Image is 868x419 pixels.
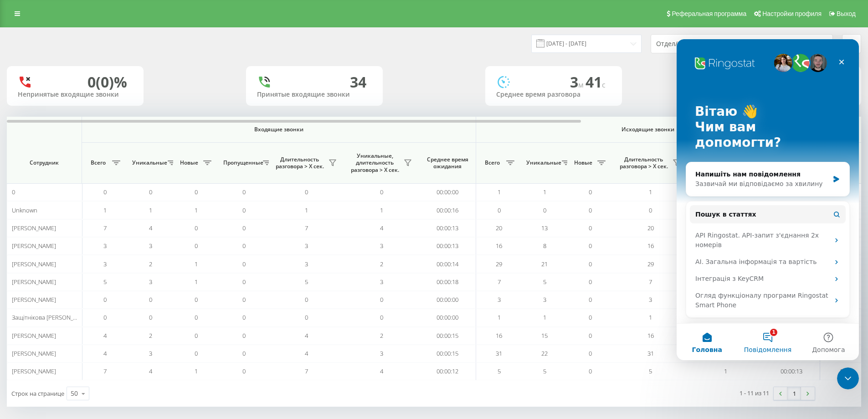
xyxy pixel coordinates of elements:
div: Принятые входящие звонки [257,91,372,98]
span: Строк на странице [11,389,64,398]
span: 0 [242,260,246,268]
div: Среднее время разговора [496,91,611,98]
span: 1 [380,206,383,214]
span: Входящие звонки [106,126,452,133]
span: 3 [649,295,652,304]
span: Среднее время ожидания [426,156,469,170]
span: 0 [589,313,592,321]
span: 3 [149,242,152,250]
span: 0 [649,206,652,214]
span: 7 [103,224,107,232]
span: 1 [195,206,198,214]
span: 0 [149,295,152,304]
span: 5 [305,278,308,286]
span: 0 [195,242,198,250]
span: 0 [242,367,246,375]
span: 1 [195,367,198,375]
span: 0 [589,242,592,250]
span: 0 [589,278,592,286]
span: 3 [380,349,383,357]
span: 0 [305,313,308,321]
span: 0 [242,313,246,321]
span: 0 [305,295,308,304]
span: 3 [305,260,308,268]
span: 4 [305,331,308,340]
iframe: Intercom live chat [837,367,859,389]
iframe: Intercom live chat [677,39,859,360]
span: 3 [149,349,152,357]
td: 00:00:00 [419,309,476,326]
span: 7 [103,367,107,375]
span: 1 [103,206,107,214]
span: Всего [87,159,109,166]
span: 0 [380,313,383,321]
span: [PERSON_NAME] [12,242,56,250]
span: 0 [195,295,198,304]
span: 8 [543,242,546,250]
span: 3 [149,278,152,286]
span: 1 [649,188,652,196]
span: [PERSON_NAME] [12,349,56,357]
span: 0 [589,224,592,232]
span: Новые [178,159,200,166]
span: 16 [647,331,654,340]
span: Уникальные [132,159,165,166]
span: 29 [647,260,654,268]
span: 0 [149,188,152,196]
td: 00:00:13 [763,362,820,380]
span: 0 [589,331,592,340]
span: 3 [498,295,501,304]
span: 1 [195,278,198,286]
span: 16 [496,331,502,340]
td: 00:00:15 [419,345,476,362]
span: 31 [496,349,502,357]
span: 0 [543,206,546,214]
span: 4 [305,349,308,357]
span: 20 [496,224,502,232]
span: 4 [149,224,152,232]
a: 1 [787,387,801,400]
span: 5 [543,278,546,286]
div: 50 [71,389,78,398]
td: 00:00:15 [419,327,476,345]
span: Новые [572,159,595,166]
span: 41 [586,72,606,92]
span: 5 [649,367,652,375]
span: Уникальные [526,159,559,166]
span: 0 [589,349,592,357]
span: 1 [498,313,501,321]
span: Защітнікова [PERSON_NAME] [12,313,91,321]
span: 7 [305,367,308,375]
span: 13 [541,224,548,232]
span: 20 [647,224,654,232]
span: 0 [195,188,198,196]
span: 22 [541,349,548,357]
span: 4 [380,367,383,375]
span: Unknown [12,206,37,214]
span: [PERSON_NAME] [12,367,56,375]
div: 0 (0)% [87,73,127,91]
span: 5 [498,367,501,375]
span: 31 [647,349,654,357]
span: 0 [589,367,592,375]
span: 7 [649,278,652,286]
span: Пропущенные [223,159,260,166]
span: 0 [242,278,246,286]
span: 4 [103,349,107,357]
span: м [578,80,586,90]
span: 0 [242,242,246,250]
span: 4 [149,367,152,375]
span: 0 [12,188,15,196]
span: Длительность разговора > Х сек. [273,156,326,170]
span: 0 [589,188,592,196]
